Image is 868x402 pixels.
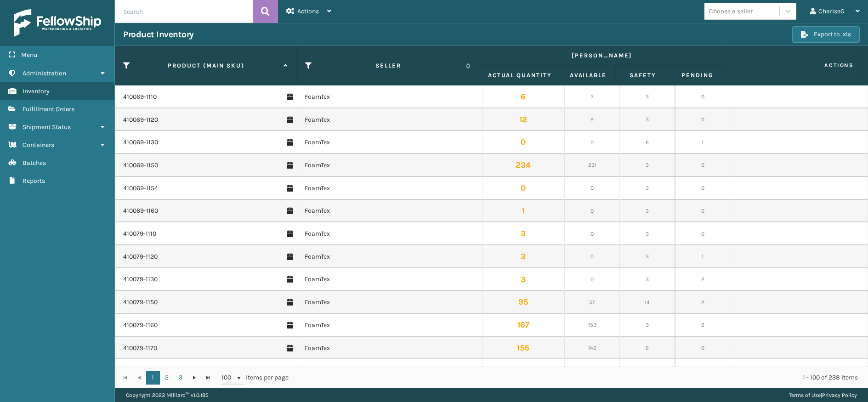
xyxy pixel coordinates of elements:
[123,184,158,193] a: 410069-1154
[675,314,730,337] td: 2
[299,131,482,154] td: FoamTex
[123,252,158,261] a: 410079-1120
[299,291,482,314] td: FoamTex
[488,71,552,79] label: Actual Quantity
[123,29,194,40] h3: Product Inventory
[315,62,461,70] label: Seller
[620,268,675,291] td: 3
[620,85,675,108] td: 3
[620,314,675,337] td: 3
[569,71,607,79] label: Available
[299,222,482,245] td: FoamTex
[299,359,482,382] td: FoamTex
[565,108,620,131] td: 9
[21,51,37,59] span: Menu
[297,7,319,15] span: Actions
[123,161,158,170] a: 410069-1150
[299,337,482,360] td: FoamTex
[14,9,101,37] img: logo
[482,291,565,314] td: 95
[299,268,482,291] td: FoamTex
[482,359,565,382] td: 90
[620,200,675,223] td: 3
[23,105,74,113] span: Fulfillment Orders
[201,371,215,385] a: Go to the last page
[123,366,155,375] a: 410106-1110
[675,359,730,382] td: 0
[482,131,565,154] td: 0
[482,337,565,360] td: 156
[565,131,620,154] td: 0
[123,344,157,353] a: 410079-1170
[301,373,858,382] div: 1 - 100 of 238 items
[204,374,212,381] span: Go to the last page
[23,159,46,167] span: Batches
[488,51,716,60] label: [PERSON_NAME]
[675,154,730,177] td: 0
[123,138,158,147] a: 410069-1130
[675,245,730,268] td: 1
[565,314,620,337] td: 159
[23,69,66,77] span: Administration
[675,268,730,291] td: 2
[620,222,675,245] td: 3
[620,154,675,177] td: 3
[299,177,482,200] td: FoamTex
[675,291,730,314] td: 2
[23,123,71,131] span: Shipment Status
[482,245,565,268] td: 3
[620,131,675,154] td: 6
[482,314,565,337] td: 167
[23,141,54,149] span: Containers
[675,108,730,131] td: 0
[620,177,675,200] td: 3
[679,71,716,79] label: Pending
[620,359,675,382] td: 3
[187,371,201,385] a: Go to the next page
[565,291,620,314] td: 57
[123,229,156,238] a: 410079-1110
[299,85,482,108] td: FoamTex
[565,154,620,177] td: 231
[126,388,209,402] p: Copyright 2023 Milliard™ v 1.0.185
[565,359,620,382] td: 86
[565,177,620,200] td: 0
[675,177,730,200] td: 0
[822,392,857,398] a: Privacy Policy
[789,388,857,402] div: |
[792,26,860,43] button: Export to .xls
[482,85,565,108] td: 6
[123,275,158,284] a: 410079-1130
[565,245,620,268] td: 0
[299,108,482,131] td: FoamTex
[675,85,730,108] td: 0
[728,58,859,73] span: Actions
[482,222,565,245] td: 3
[174,371,187,385] a: 3
[789,392,821,398] a: Terms of Use
[299,154,482,177] td: FoamTex
[565,200,620,223] td: 0
[565,85,620,108] td: 3
[23,177,45,185] span: Reports
[675,337,730,360] td: 0
[482,108,565,131] td: 12
[482,200,565,223] td: 1
[675,200,730,223] td: 0
[624,71,662,79] label: Safety
[620,245,675,268] td: 3
[191,374,198,381] span: Go to the next page
[123,92,157,102] a: 410069-1110
[299,200,482,223] td: FoamTex
[221,373,235,382] span: 100
[565,268,620,291] td: 0
[482,268,565,291] td: 3
[620,337,675,360] td: 6
[123,321,158,330] a: 410079-1160
[221,371,289,385] span: items per page
[123,115,158,125] a: 410069-1120
[160,371,174,385] a: 2
[675,222,730,245] td: 0
[123,298,158,307] a: 410079-1150
[709,6,753,16] div: Choose a seller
